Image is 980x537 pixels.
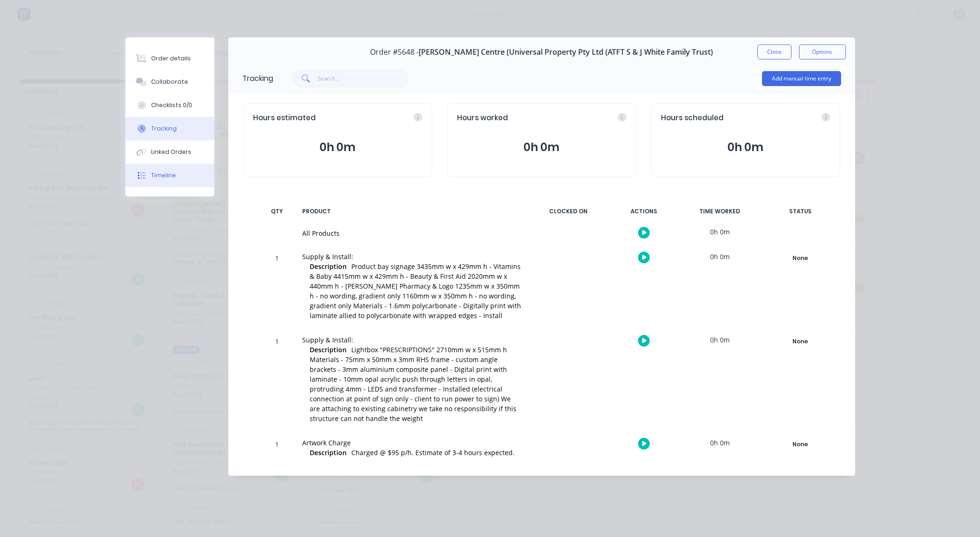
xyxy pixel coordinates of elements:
[762,71,841,86] button: Add manual time entry
[125,117,214,140] button: Tracking
[767,252,834,264] div: None
[685,432,755,453] div: 0h 0m
[766,252,835,265] button: None
[151,78,188,86] div: Collaborate
[310,262,521,320] span: Product bay signage 3435mm w x 429mm h - Vitamins & Baby 4415mm w x 429mm h - Beauty & First Aid ...
[302,335,522,345] div: Supply & Install:
[125,94,214,117] button: Checklists 0/0
[457,138,626,156] button: 0h 0m
[370,48,419,57] span: Order #5648 -
[242,73,273,84] div: Tracking
[419,48,713,57] span: [PERSON_NAME] Centre (Universal Property Pty Ltd (ATFT S & J White Family Trust)
[351,448,515,457] span: Charged @ $95 p/h. Estimate of 3-4 hours expected.
[457,113,508,123] span: Hours worked
[125,164,214,187] button: Timeline
[151,148,191,156] div: Linked Orders
[263,434,291,466] div: 1
[685,221,755,242] div: 0h 0m
[661,113,724,123] span: Hours scheduled
[685,329,755,350] div: 0h 0m
[310,345,347,355] span: Description
[767,438,834,450] div: None
[767,335,834,348] div: None
[151,101,192,109] div: Checklists 0/0
[125,47,214,70] button: Order details
[533,202,603,221] div: CLOCKED ON
[125,70,214,94] button: Collaborate
[151,171,176,180] div: Timeline
[302,252,522,261] div: Supply & Install:
[310,448,347,457] span: Description
[310,261,347,271] span: Description
[685,246,755,267] div: 0h 0m
[685,202,755,221] div: TIME WORKED
[757,44,791,59] button: Close
[761,202,840,221] div: STATUS
[297,202,528,221] div: PRODUCT
[125,140,214,164] button: Linked Orders
[302,228,522,238] div: All Products
[766,438,835,451] button: None
[263,331,291,432] div: 1
[318,69,409,88] input: Search...
[302,438,522,448] div: Artwork Charge
[253,138,422,156] button: 0h 0m
[799,44,846,59] button: Options
[151,54,191,63] div: Order details
[310,345,516,423] span: Lightbox "PRESCRIPTIONS" 2710mm w x 515mm h Materials - 75mm x 50mm x 3mm RHS frame - custom angl...
[263,202,291,221] div: QTY
[609,202,679,221] div: ACTIONS
[263,247,291,329] div: 1
[253,113,316,123] span: Hours estimated
[661,138,830,156] button: 0h 0m
[151,124,177,133] div: Tracking
[766,335,835,348] button: None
